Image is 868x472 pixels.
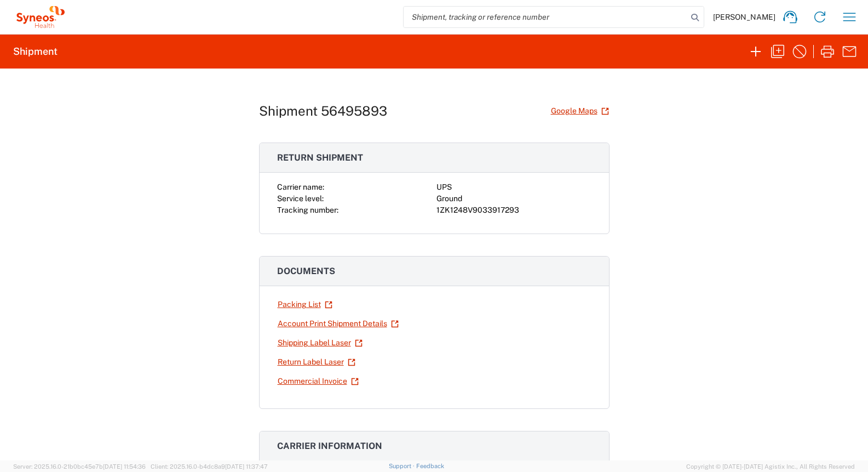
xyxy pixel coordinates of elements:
[277,183,324,191] span: Carrier name:
[277,266,335,276] span: Documents
[13,463,146,470] span: Server: 2025.16.0-21b0bc45e7b
[277,295,333,314] a: Packing List
[277,206,338,214] span: Tracking number:
[13,45,58,58] h2: Shipment
[436,181,591,193] div: UPS
[277,372,359,391] a: Commercial Invoice
[103,463,146,470] span: [DATE] 11:54:36
[277,352,356,372] a: Return Label Laser
[416,463,444,469] a: Feedback
[277,333,363,352] a: Shipping Label Laser
[436,193,591,204] div: Ground
[713,12,775,22] span: [PERSON_NAME]
[686,462,855,471] span: Copyright © [DATE]-[DATE] Agistix Inc., All Rights Reserved
[225,463,268,470] span: [DATE] 11:37:47
[550,101,610,121] a: Google Maps
[436,204,591,216] div: 1ZK1248V9033917293
[277,441,382,451] span: Carrier information
[277,152,363,163] span: Return shipment
[404,7,687,27] input: Shipment, tracking or reference number
[151,463,268,470] span: Client: 2025.16.0-b4dc8a9
[277,194,324,203] span: Service level:
[259,103,387,119] h1: Shipment 56495893
[389,463,416,469] a: Support
[277,314,399,333] a: Account Print Shipment Details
